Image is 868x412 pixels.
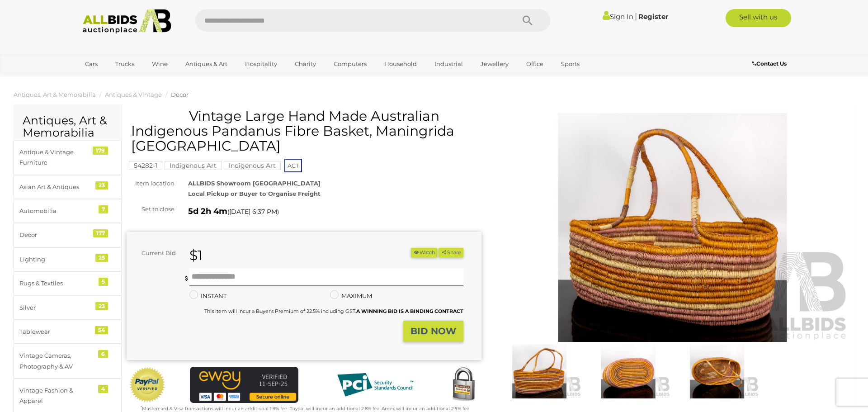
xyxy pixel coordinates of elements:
[239,57,283,71] a: Hospitality
[19,385,94,407] div: Vintage Fashion & Apparel
[188,206,227,216] strong: 5d 2h 4m
[188,180,321,187] strong: ALLBIDS Showroom [GEOGRAPHIC_DATA]
[495,113,850,342] img: Vintage Large Hand Made Australian Indigenous Pandanus Fibre Basket, Maningrida Northern Territory
[95,326,108,334] div: 54
[289,57,322,71] a: Charity
[19,278,94,289] div: Rugs & Textiles
[171,91,189,98] a: Decor
[497,344,581,398] img: Vintage Large Hand Made Australian Indigenous Pandanus Fibre Basket, Maningrida Northern Territory
[14,140,122,175] a: Antique & Vintage Furniture 179
[93,147,108,155] div: 179
[403,321,463,342] button: BID NOW
[141,406,470,412] small: Mastercard & Visa transactions will incur an additional 1.9% fee. Paypal will incur an additional...
[14,199,122,223] a: Automobilia 7
[14,271,122,295] a: Rugs & Textiles 5
[752,60,787,67] b: Contact Us
[120,178,181,189] div: Item location
[14,247,122,271] a: Lighting 25
[14,91,96,98] a: Antiques, Art & Memorabilia
[378,57,423,71] a: Household
[19,147,94,168] div: Antique & Vintage Furniture
[19,350,94,372] div: Vintage Cameras, Photography & AV
[95,254,108,262] div: 25
[19,254,94,265] div: Lighting
[328,57,373,71] a: Computers
[635,11,637,21] span: |
[411,248,437,257] button: Watch
[190,367,298,403] img: eWAY Payment Gateway
[127,248,183,258] div: Current Bid
[726,9,791,27] a: Sell with us
[165,161,222,170] mark: Indigenous Art
[189,247,203,264] strong: $1
[179,57,233,71] a: Antiques & Art
[19,230,94,240] div: Decor
[330,367,420,403] img: PCI DSS compliant
[445,367,481,403] img: Secured by Rapid SSL
[129,161,162,170] mark: 54282-1
[129,367,166,403] img: Official PayPal Seal
[675,344,759,398] img: Vintage Large Hand Made Australian Indigenous Pandanus Fibre Basket, Maningrida Northern Territory
[284,159,302,172] span: ACT
[23,114,113,139] h2: Antiques, Art & Memorabilia
[95,181,108,189] div: 23
[520,57,549,71] a: Office
[188,190,321,197] strong: Local Pickup or Buyer to Organise Freight
[189,291,226,301] label: INSTANT
[105,91,162,98] a: Antiques & Vintage
[98,385,108,393] div: 4
[19,206,94,216] div: Automobilia
[227,208,279,215] span: ( )
[429,57,469,71] a: Industrial
[131,109,479,153] h1: Vintage Large Hand Made Australian Indigenous Pandanus Fibre Basket, Maningrida [GEOGRAPHIC_DATA]
[109,57,140,71] a: Trucks
[410,326,456,336] strong: BID NOW
[146,57,174,71] a: Wine
[19,327,94,337] div: Tablewear
[129,162,162,169] a: 54282-1
[475,57,514,71] a: Jewellery
[14,296,122,320] a: Silver 23
[638,12,668,21] a: Register
[79,71,155,86] a: [GEOGRAPHIC_DATA]
[99,278,108,286] div: 5
[78,9,176,34] img: Allbids.com.au
[229,208,277,216] span: [DATE] 6:37 PM
[224,162,281,169] a: Indigenous Art
[603,12,633,21] a: Sign In
[99,205,108,213] div: 7
[439,248,463,257] button: Share
[330,291,372,301] label: MAXIMUM
[19,182,94,192] div: Asian Art & Antiques
[555,57,585,71] a: Sports
[79,57,104,71] a: Cars
[14,344,122,379] a: Vintage Cameras, Photography & AV 6
[93,229,108,237] div: 177
[19,303,94,313] div: Silver
[224,161,281,170] mark: Indigenous Art
[14,175,122,199] a: Asian Art & Antiques 23
[95,302,108,310] div: 23
[752,59,789,69] a: Contact Us
[14,223,122,247] a: Decor 177
[505,9,550,32] button: Search
[411,248,437,257] li: Watch this item
[14,320,122,344] a: Tablewear 54
[98,350,108,358] div: 6
[356,308,463,314] b: A WINNING BID IS A BINDING CONTRACT
[586,344,670,398] img: Vintage Large Hand Made Australian Indigenous Pandanus Fibre Basket, Maningrida Northern Territory
[204,308,463,314] small: This Item will incur a Buyer's Premium of 22.5% including GST.
[120,204,181,214] div: Set to close
[165,162,222,169] a: Indigenous Art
